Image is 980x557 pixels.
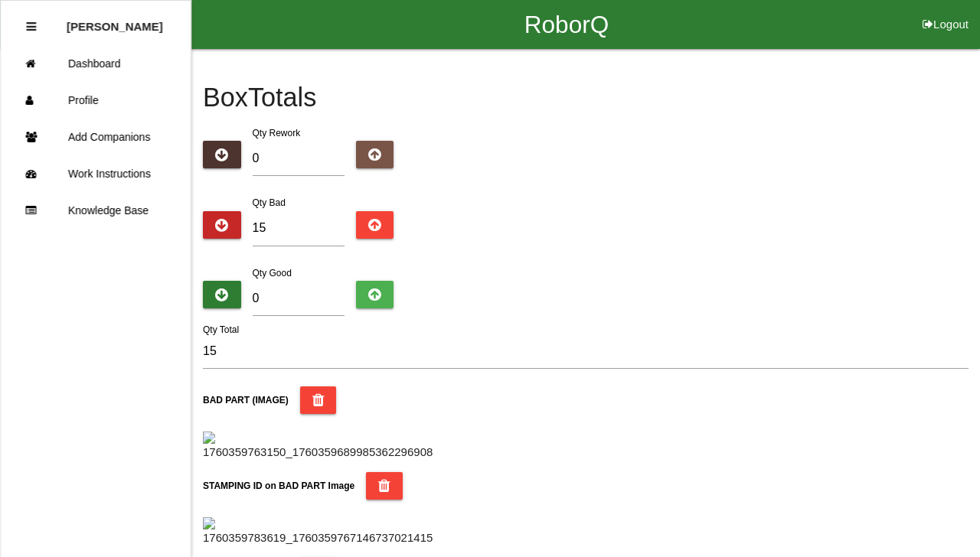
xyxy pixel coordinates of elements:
[1,119,191,155] a: Add Companions
[203,395,289,406] b: BAD PART (IMAGE)
[203,480,354,491] b: STAMPING ID on BAD PART Image
[1,45,191,82] a: Dashboard
[300,386,337,414] button: BAD PART (IMAGE)
[1,82,191,119] a: Profile
[253,197,286,208] label: Qty Bad
[203,517,433,547] img: 1760359783619_1760359767146737021415406769585.jpg
[26,8,36,45] div: Close
[253,268,292,278] label: Qty Good
[203,83,969,112] h4: Box Totals
[203,323,239,337] label: Qty Total
[1,192,191,229] a: Knowledge Base
[253,128,301,138] label: Qty Rework
[366,472,403,500] button: STAMPING ID on BAD PART Image
[1,155,191,192] a: Work Instructions
[67,8,163,33] p: Cedric Ragland
[203,432,433,461] img: 1760359763150_17603596899853622969084089200326.jpg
